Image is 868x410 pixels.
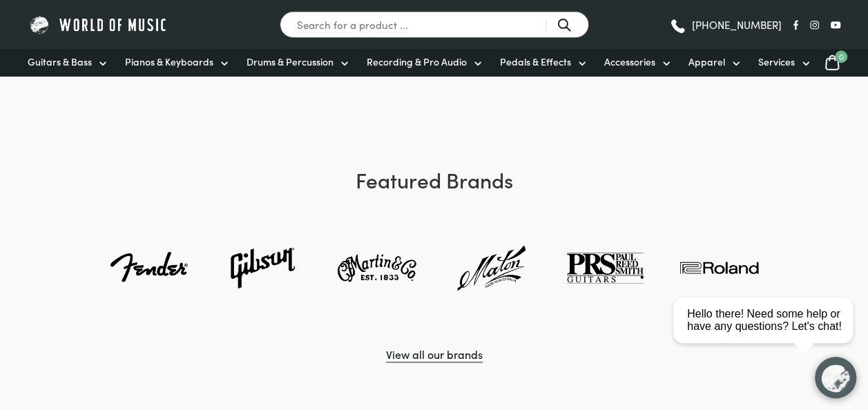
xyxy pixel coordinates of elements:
span: 0 [835,50,847,63]
img: Maton [451,227,532,308]
span: Accessories [604,55,655,69]
img: Gibson [222,227,303,308]
span: Services [758,55,795,69]
span: Guitars & Bass [28,55,92,69]
iframe: Chat with our support team [668,258,868,410]
span: Drums & Percussion [247,55,334,69]
span: Pianos & Keyboards [125,55,213,69]
input: Search for a product ... [280,11,589,38]
span: [PHONE_NUMBER] [692,19,782,30]
a: View all our brands [386,346,483,362]
img: Martin [336,227,417,308]
h2: Featured Brands [108,165,760,194]
img: World of Music [28,14,169,35]
a: [PHONE_NUMBER] [669,14,782,35]
img: Paul Reed Smith [565,227,646,308]
span: Pedals & Effects [500,55,571,69]
img: Fender [108,227,189,308]
img: Roland [679,227,760,308]
span: Recording & Pro Audio [367,55,467,69]
span: Apparel [688,55,725,69]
